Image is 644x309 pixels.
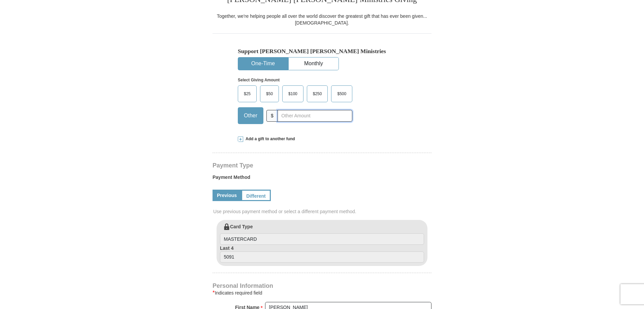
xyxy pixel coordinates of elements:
[238,48,406,55] h5: Support [PERSON_NAME] [PERSON_NAME] Ministries
[240,111,261,121] span: Other
[213,208,432,215] span: Use previous payment method or select a different payment method.
[240,89,254,99] span: $25
[213,289,431,297] div: Indicates required field
[243,136,295,142] span: Add a gift to another fund
[213,174,431,184] label: Payment Method
[238,78,280,82] strong: Select Giving Amount
[289,57,339,70] button: Monthly
[213,283,431,288] h4: Personal Information
[220,223,424,245] label: Card Type
[220,233,424,245] input: Card Type
[334,89,350,99] span: $500
[238,57,288,70] button: One-Time
[213,163,431,168] h4: Payment Type
[213,190,241,201] a: Previous
[213,13,431,26] div: Together, we're helping people all over the world discover the greatest gift that has ever been g...
[310,89,325,99] span: $250
[285,89,301,99] span: $100
[266,110,278,122] span: $
[263,89,276,99] span: $50
[220,252,424,263] input: Last 4
[220,245,424,263] label: Last 4
[241,190,271,201] a: Different
[278,110,352,122] input: Other Amount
